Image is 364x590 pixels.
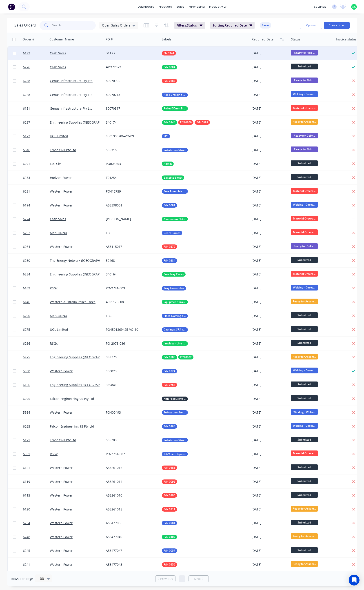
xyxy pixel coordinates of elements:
span: Next [194,577,201,581]
a: Cash Sales [50,51,66,55]
button: P/N 0804 [162,65,177,69]
a: Western Power [50,507,73,511]
span: P/N 0057 [164,548,175,553]
span: 6281 [23,189,30,194]
div: [DATE] [251,286,287,291]
span: Sorting: Required Date [213,23,247,28]
span: Open Sales Orders [102,23,131,28]
div: [DATE] [251,397,287,401]
div: 52468 [106,258,156,263]
span: Previous [160,577,173,581]
div: [DATE] [251,175,287,180]
span: 6291 [23,162,30,166]
a: Western Power [50,189,73,193]
div: [DATE] [251,148,287,152]
span: 6265 [23,424,30,429]
span: Substation Structural Steel [164,148,186,152]
button: Sorting:Required Date [210,22,255,29]
span: 6287 [23,120,30,125]
span: Jimblebar Line Equipment [164,341,186,346]
span: 5984 [23,410,30,415]
span: P/N 0284 [164,424,175,429]
span: P/N 0283 [164,79,175,83]
div: [DATE] [251,106,287,111]
span: 6292 [23,231,30,235]
div: [DATE] [251,93,287,97]
div: productivity [207,3,229,10]
div: purchasing [186,3,207,10]
a: 6115 [23,489,50,502]
span: 6283 [23,175,30,180]
a: dashboard [135,3,157,10]
span: Ready for Deliv... [291,243,318,249]
a: 6260 [23,254,50,267]
a: FSC Civil [50,162,62,166]
input: Search... [52,21,96,30]
a: 6241 [23,558,50,571]
a: Horizon Power [50,175,72,180]
a: 6283 [23,171,50,184]
a: Western Power [50,244,73,249]
span: Submitted [291,160,318,166]
div: [DATE] [251,272,287,277]
span: 6241 [23,562,30,567]
span: Ready for Assem... [291,354,318,359]
span: Ready for Pick ... [291,146,318,152]
div: [DATE] [251,162,287,166]
a: 6171 [23,433,50,447]
a: 6031 [23,447,50,461]
a: 5960 [23,364,50,378]
span: 6169 [23,286,30,291]
button: Substation Structural Steel [162,148,188,152]
span: P/N 0081 [164,521,175,525]
span: 6260 [23,258,30,263]
button: Pole Assembly Compression Tool [162,189,188,194]
a: 6295 [23,392,50,406]
button: Aluminium Plates & Machining [162,217,188,221]
span: P/N 0802 [180,355,192,359]
span: Submitted [291,64,318,69]
span: 6031 [23,452,30,456]
a: Western Power [50,521,73,525]
button: P/N 0284 [162,424,177,429]
span: Welding - Cocos... [291,285,318,290]
div: [DATE] [251,369,287,373]
button: Rolled 50mm Bars [162,106,188,111]
span: Welding - Cocos... [291,202,318,207]
div: [DATE] [251,79,287,83]
div: [DATE] [251,258,287,263]
div: [DATE] [251,314,287,318]
span: Substation Structural Steel [164,438,186,442]
div: [DATE] [251,189,287,194]
div: settings [312,3,328,10]
a: 6276 [23,60,50,74]
a: MetCONNX [50,314,67,318]
span: Welding - Cocos... [291,91,318,97]
span: Material Ordere... [291,188,318,194]
a: MetCONNX [50,231,67,235]
a: 6064 [23,240,50,253]
div: [DATE] [251,51,287,55]
div: [DATE] [251,327,287,332]
div: [DATE] [251,355,287,359]
button: Place-Naming Signage Stands [162,314,188,318]
a: 6291 [23,157,50,171]
span: 6245 [23,548,30,553]
span: Equipment Brackets [164,300,186,304]
a: Page 1 is your current page [179,575,185,582]
span: 6284 [23,272,30,277]
a: 6290 [23,309,50,323]
span: Material Ordere... [291,271,318,277]
button: Stay Assemblies [162,286,186,291]
span: 6268 [23,93,30,97]
span: Stay Assemblies [164,286,184,291]
a: 6274 [23,212,50,226]
div: 339841 [106,383,156,387]
div: [DATE] [251,217,287,221]
span: P/N 0456 [164,562,175,567]
button: Options [300,22,322,29]
a: Engineering Supplies ([GEOGRAPHIC_DATA]) Pty Ltd [50,383,127,387]
span: 6266 [23,341,30,346]
a: 6265 [23,420,50,433]
div: PO # [106,37,113,42]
